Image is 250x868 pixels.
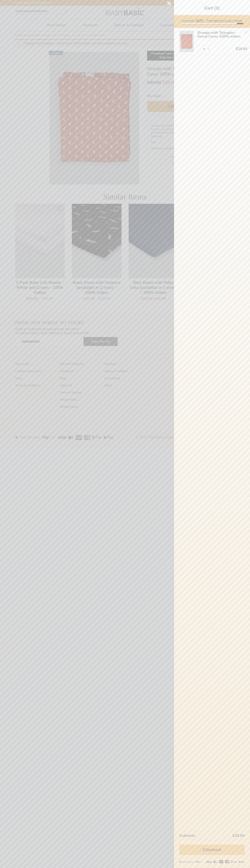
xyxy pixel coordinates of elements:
img: safe-purchase-logo.png [179,861,194,863]
img: paypal-logo.png [195,861,204,863]
button: + [206,46,211,52]
a: Orange with Triangles - Duvet Cover 100% cotton [197,31,247,40]
a: Remove this item [244,30,248,34]
span: Just more [182,19,194,23]
bdi: 29.90 [232,833,245,838]
strong: Subtotal: [179,833,196,838]
div: Orange with Triangles - Duvet Cover 100% cotton [197,31,247,38]
span: 270 [198,19,203,23]
a: Checkout [179,845,245,855]
span: $ [232,833,235,838]
strong: $ [196,19,203,23]
span: $ [236,46,238,51]
h3: Cart (1) [179,5,245,11]
img: Orange with Triangles - Duvet Cover 100% cotton [179,31,194,52]
span: - Free delivery to your home! [205,19,242,23]
bdi: 29.90 [236,46,247,51]
button: - [197,46,202,52]
input: Product quantity [201,46,208,52]
img: mastercard-logo.png [213,861,217,863]
img: visa-logo.png [205,861,212,863]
